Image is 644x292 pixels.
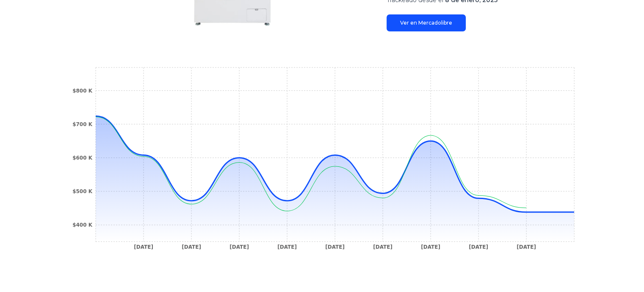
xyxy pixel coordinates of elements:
[277,244,297,250] tspan: [DATE]
[72,155,93,161] tspan: $600 K
[229,244,249,250] tspan: [DATE]
[72,222,93,228] tspan: $400 K
[517,244,536,250] tspan: [DATE]
[373,244,392,250] tspan: [DATE]
[421,244,440,250] tspan: [DATE]
[72,121,93,127] tspan: $700 K
[387,14,466,31] a: Ver en Mercadolibre
[72,188,93,194] tspan: $500 K
[134,244,153,250] tspan: [DATE]
[182,244,201,250] tspan: [DATE]
[72,88,93,94] tspan: $800 K
[469,244,488,250] tspan: [DATE]
[325,244,345,250] tspan: [DATE]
